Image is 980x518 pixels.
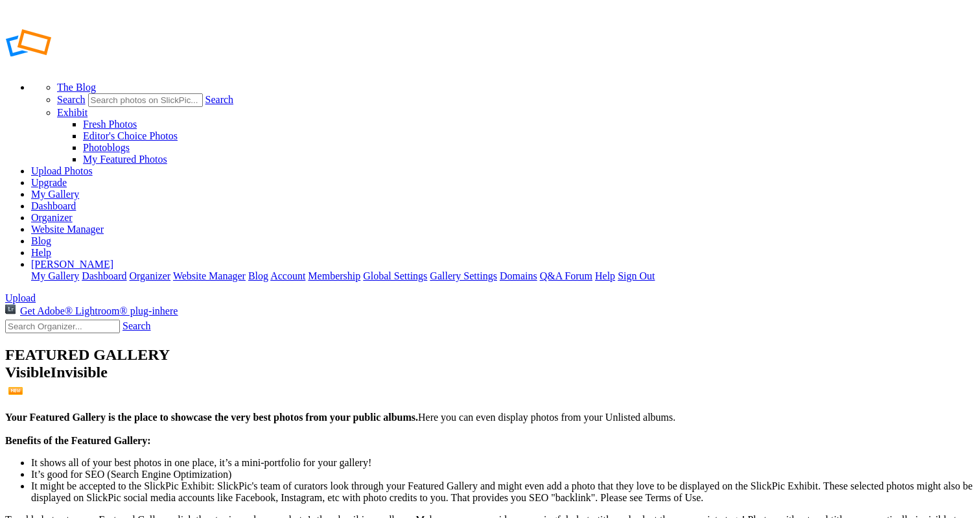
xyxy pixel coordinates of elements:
a: [PERSON_NAME] [31,259,113,270]
a: Search [205,94,234,105]
a: Website Manager [31,224,104,235]
a: Help [595,270,615,281]
a: Dashboard [82,270,126,281]
a: Editor's Choice Photos [83,130,178,141]
a: Organizer [31,212,73,223]
a: Account [270,270,305,281]
a: Organizer [130,270,171,281]
u: here [160,305,178,316]
li: It’s good for SEO (Search Engine Optimization) [31,469,975,480]
a: Global Settings [363,270,427,281]
a: Get Adobe® Lightroom® plug-inhere [5,305,178,316]
b: Benefits of the Featured Gallery: [5,435,151,446]
a: Dashboard [31,200,76,211]
span: Get Adobe® Lightroom® plug-in [20,305,178,316]
a: Fresh Photos [83,119,137,130]
a: Upload Photos [31,165,93,176]
a: Website Manager [173,270,246,281]
a: Domains [500,270,537,281]
li: It shows all of your best photos in one place, it’s a mini-portfolio for your gallery! [31,457,975,469]
b: Your Featured Gallery is the place to showcase the very best photos from your public albums. [5,412,418,423]
a: Blog [248,270,268,281]
a: Upload [5,292,36,303]
a: My Gallery [31,270,79,281]
img: Get Lightroom® plug-in here [5,304,20,320]
span: Invisible [51,364,108,381]
a: Upgrade [31,177,67,188]
a: Blog [31,235,51,246]
a: Photoblogs [83,142,130,153]
a: My Gallery [31,189,79,200]
img: SlickPic – Portfolio Websites and Galleries by SlickPicg [5,17,161,69]
a: Membership [308,270,360,281]
input: Search photos on SlickPic... [88,93,203,107]
a: The Blog [57,82,96,93]
a: Sign Out [618,270,655,281]
a: Search [122,320,151,331]
a: Gallery Settings [430,270,497,281]
a: Search [57,94,86,105]
a: Help [31,247,51,258]
input: Search Organizer... [5,320,120,333]
a: Exhibit [57,107,87,118]
a: My Featured Photos [83,154,167,165]
img: NEW [8,387,23,395]
li: It might be accepted to the SlickPic Exhibit: SlickPic's team of curators look through your Featu... [31,480,975,504]
h2: FEATURED GALLERY [5,346,975,399]
a: Q&A Forum [540,270,592,281]
span: Visible [5,364,51,381]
